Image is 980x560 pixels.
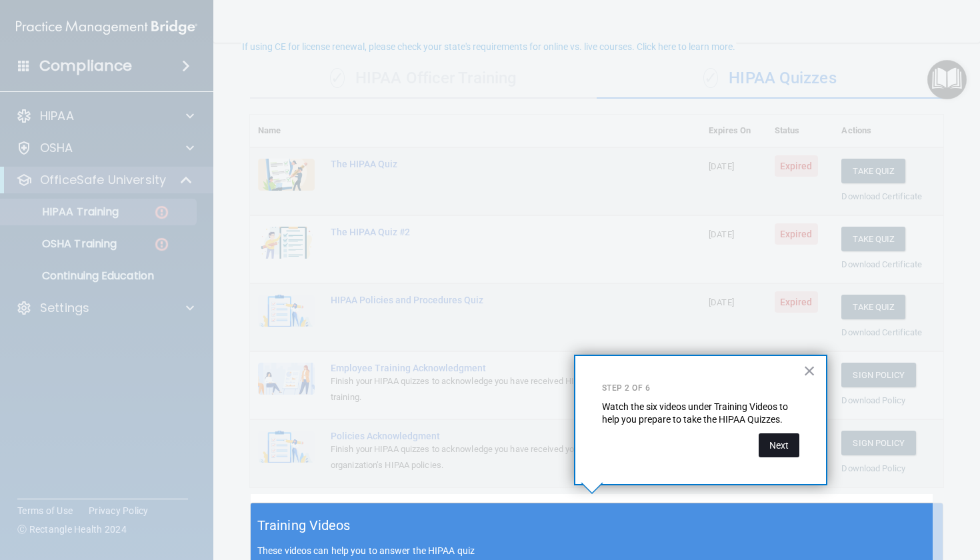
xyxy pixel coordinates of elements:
p: Watch the six videos under Training Videos to help you prepare to take the HIPAA Quizzes. [602,401,799,427]
p: These videos can help you to answer the HIPAA quiz [257,545,936,556]
button: Close [803,360,816,381]
h5: Training Videos [257,514,351,537]
iframe: Drift Widget Chat Controller [749,465,964,519]
button: Next [759,433,799,457]
p: Step 2 of 6 [602,383,799,394]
